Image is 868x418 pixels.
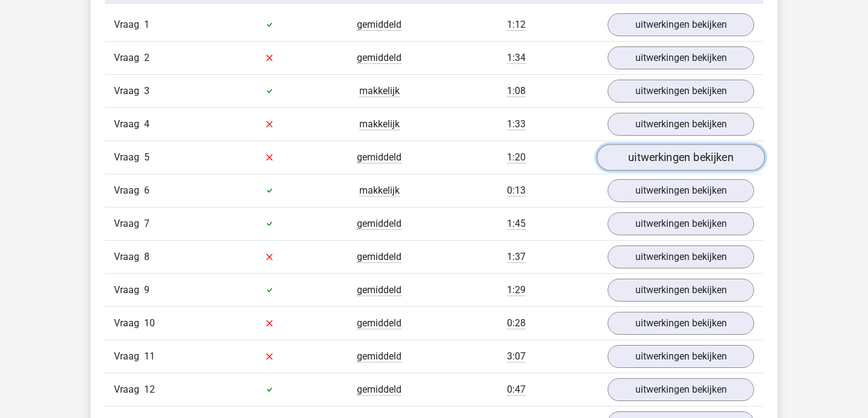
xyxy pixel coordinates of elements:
span: gemiddeld [357,218,401,230]
span: 4 [144,118,149,130]
span: 3 [144,85,149,97]
span: Vraag [114,117,144,131]
span: 6 [144,185,149,196]
span: 0:28 [507,317,526,329]
span: gemiddeld [357,384,401,396]
a: uitwerkingen bekijken [608,113,754,136]
span: Vraag [114,316,144,331]
span: gemiddeld [357,251,401,263]
span: gemiddeld [357,350,401,363]
span: makkelijk [359,85,400,97]
a: uitwerkingen bekijken [608,345,754,368]
span: makkelijk [359,185,400,197]
span: 1:12 [507,19,526,31]
span: 1:37 [507,251,526,263]
span: 7 [144,218,149,229]
span: 9 [144,284,149,296]
a: uitwerkingen bekijken [608,312,754,335]
span: Vraag [114,51,144,65]
a: uitwerkingen bekijken [608,80,754,103]
span: Vraag [114,250,144,264]
a: uitwerkingen bekijken [608,13,754,36]
span: Vraag [114,217,144,231]
a: uitwerkingen bekijken [608,378,754,401]
span: Vraag [114,150,144,165]
span: Vraag [114,84,144,98]
a: uitwerkingen bekijken [608,212,754,235]
span: gemiddeld [357,317,401,329]
span: 1:34 [507,52,526,64]
span: 1:29 [507,284,526,296]
span: gemiddeld [357,284,401,296]
span: 8 [144,251,149,262]
a: uitwerkingen bekijken [597,144,765,171]
span: makkelijk [359,118,400,130]
a: uitwerkingen bekijken [608,46,754,69]
span: gemiddeld [357,151,401,163]
span: 10 [144,317,155,329]
span: gemiddeld [357,52,401,64]
span: 1 [144,19,149,30]
span: 1:33 [507,118,526,130]
span: 1:20 [507,151,526,163]
span: 1:45 [507,218,526,230]
a: uitwerkingen bekijken [608,279,754,302]
span: gemiddeld [357,19,401,31]
span: 0:13 [507,185,526,197]
span: Vraag [114,382,144,397]
span: 0:47 [507,384,526,396]
a: uitwerkingen bekijken [608,179,754,202]
span: Vraag [114,17,144,32]
span: Vraag [114,183,144,198]
span: 12 [144,384,155,395]
span: 5 [144,151,149,163]
span: Vraag [114,283,144,297]
span: 1:08 [507,85,526,97]
span: 2 [144,52,149,63]
span: Vraag [114,349,144,364]
a: uitwerkingen bekijken [608,245,754,268]
span: 3:07 [507,350,526,363]
span: 11 [144,350,155,362]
